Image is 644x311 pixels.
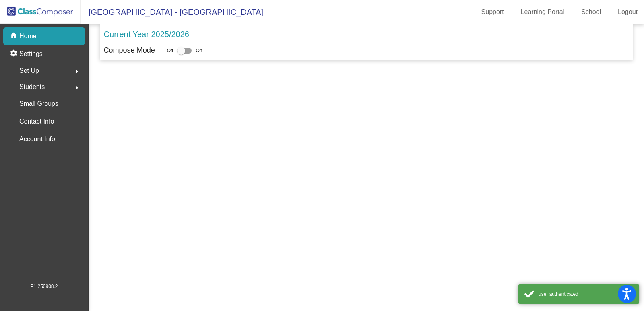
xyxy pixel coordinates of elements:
p: Current Year 2025/2026 [104,28,189,40]
mat-icon: settings [10,49,19,59]
span: Students [19,81,45,93]
span: On [196,47,202,54]
span: Set Up [19,65,39,76]
p: Small Groups [19,98,58,109]
p: Contact Info [19,116,54,127]
p: Home [19,31,37,41]
p: Account Info [19,134,55,145]
span: [GEOGRAPHIC_DATA] - [GEOGRAPHIC_DATA] [80,6,263,19]
mat-icon: arrow_right [72,67,82,76]
mat-icon: home [10,31,19,41]
a: School [575,6,607,19]
div: user authenticated [539,290,633,298]
mat-icon: arrow_right [72,83,82,93]
span: Off [167,47,173,54]
a: Support [475,6,510,19]
a: Logout [611,6,644,19]
a: Learning Portal [514,6,571,19]
p: Compose Mode [104,45,155,56]
p: Settings [19,49,43,59]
